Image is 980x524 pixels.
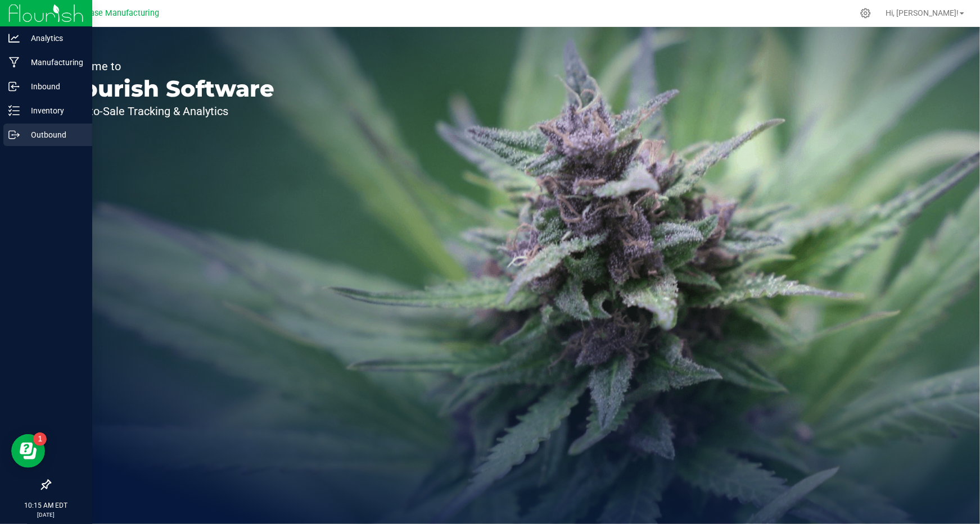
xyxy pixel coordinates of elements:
[61,78,274,100] p: Flourish Software
[20,128,87,142] p: Outbound
[20,80,87,93] p: Inbound
[8,81,20,92] inline-svg: Inbound
[8,105,20,116] inline-svg: Inventory
[20,104,87,117] p: Inventory
[11,434,45,468] iframe: Resource center
[8,57,20,68] inline-svg: Manufacturing
[5,511,87,519] p: [DATE]
[859,8,873,19] div: Manage settings
[8,33,20,44] inline-svg: Analytics
[886,8,959,17] span: Hi, [PERSON_NAME]!
[33,432,47,446] iframe: Resource center unread badge
[20,31,87,45] p: Analytics
[61,106,274,117] p: Seed-to-Sale Tracking & Analytics
[8,129,20,140] inline-svg: Outbound
[70,8,159,18] span: Starbase Manufacturing
[61,61,274,72] p: Welcome to
[20,56,87,69] p: Manufacturing
[5,500,87,511] p: 10:15 AM EDT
